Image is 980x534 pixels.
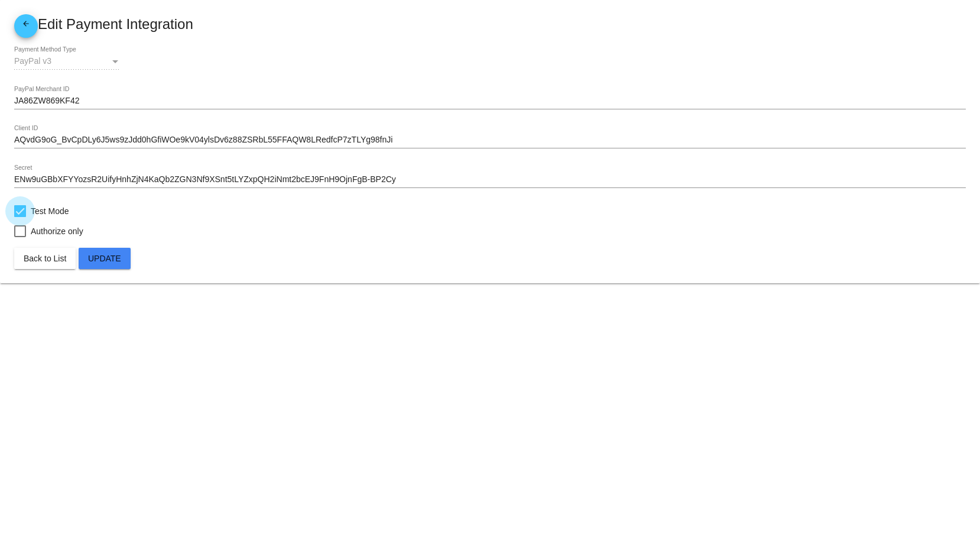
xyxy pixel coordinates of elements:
[19,20,33,34] mat-icon: arrow_back
[14,14,966,38] mat-card-title: Edit Payment Integration
[14,57,121,66] mat-select: Payment Method Type
[24,254,66,263] span: Back to List
[14,56,51,66] span: PayPal v3
[88,254,121,263] span: Update
[14,135,966,145] input: Client ID
[31,224,83,238] span: Authorize only
[14,248,76,269] button: Back to List
[79,248,131,269] button: Update
[31,204,69,218] span: Test Mode
[14,175,966,185] input: Secret
[14,96,966,106] input: PayPal Merchant ID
